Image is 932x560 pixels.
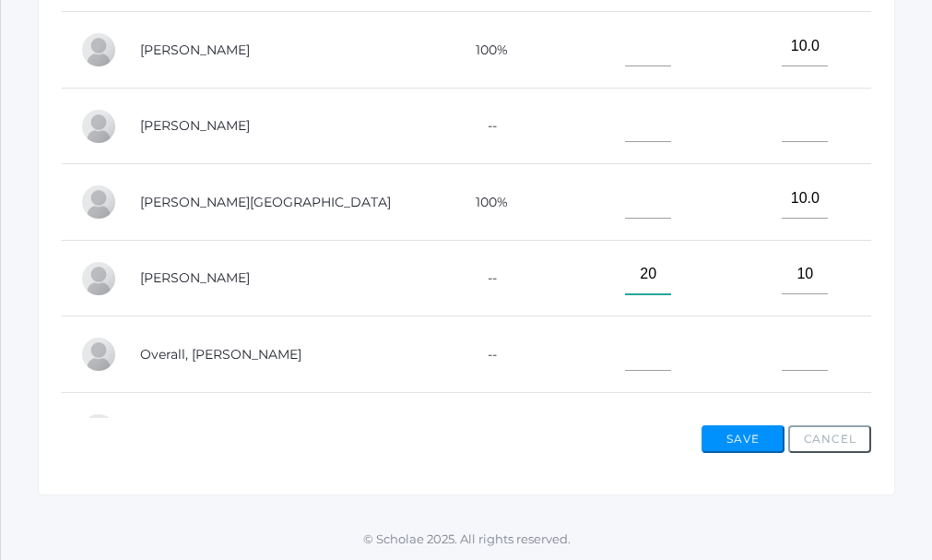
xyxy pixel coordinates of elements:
[80,108,117,145] div: Raelyn Hazen
[80,184,117,220] div: Shelby Hill
[140,269,250,286] a: [PERSON_NAME]
[80,412,117,449] div: Payton Paterson
[80,260,117,297] div: Marissa Myers
[413,164,558,241] td: 100%
[702,425,785,453] button: Save
[413,316,558,393] td: --
[80,31,117,68] div: Rachel Hayton
[413,88,558,164] td: --
[413,12,558,89] td: 100%
[788,425,871,453] button: Cancel
[1,530,932,549] p: © Scholae 2025. All rights reserved.
[413,392,558,469] td: --
[413,240,558,316] td: --
[140,194,391,210] a: [PERSON_NAME][GEOGRAPHIC_DATA]
[140,42,250,58] a: [PERSON_NAME]
[140,346,301,363] a: Overall, [PERSON_NAME]
[80,336,117,373] div: Chris Overall
[140,117,250,134] a: [PERSON_NAME]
